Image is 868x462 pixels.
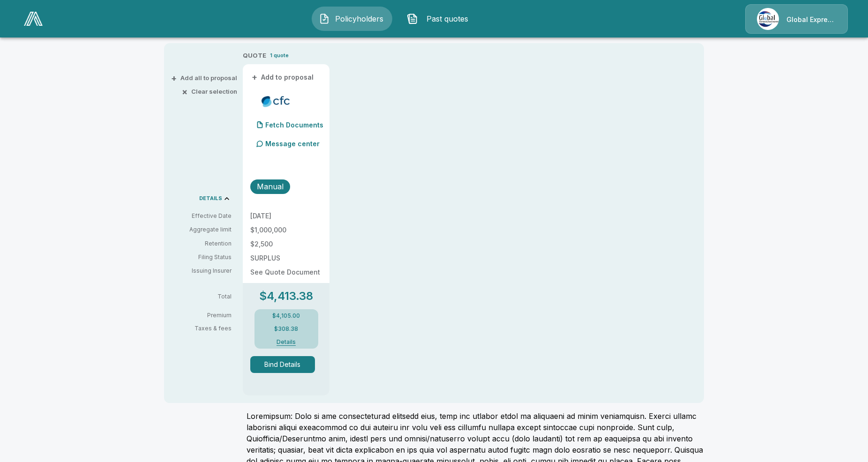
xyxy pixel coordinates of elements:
p: SURPLUS [250,255,322,261]
span: + [171,75,177,81]
span: × [182,89,187,95]
img: Policyholders Icon [319,13,330,24]
span: Policyholders [334,13,385,24]
img: cfccyber [254,94,298,108]
p: $308.38 [274,326,298,332]
button: +Add to proposal [250,72,316,82]
p: Total [172,294,239,299]
p: Filing Status [172,253,232,261]
a: Agency IconGlobal Express Underwriters [745,4,848,34]
p: Premium [172,313,239,318]
span: Bind Details [250,356,322,373]
p: See Quote Document [250,269,322,276]
p: $4,413.38 [259,291,313,302]
img: Agency Icon [757,8,779,30]
p: [DATE] [250,213,322,219]
p: Message center [265,139,320,149]
img: AA Logo [24,12,43,26]
p: Manual [257,181,284,192]
p: $4,105.00 [272,313,300,319]
p: $1,000,000 [250,227,322,233]
p: Fetch Documents [265,122,323,128]
button: Past quotes IconPast quotes [400,7,480,31]
img: Past quotes Icon [407,13,418,24]
p: Retention [172,239,232,248]
p: Issuing Insurer [172,267,232,275]
button: +Add all to proposal [173,75,237,81]
p: 1 quote [270,52,289,60]
span: Past quotes [422,13,473,24]
p: $2,500 [250,241,322,247]
button: Details [268,339,305,345]
p: QUOTE [243,51,266,60]
p: Global Express Underwriters [786,15,836,24]
button: Bind Details [250,356,315,373]
span: + [252,74,257,81]
button: Policyholders IconPolicyholders [312,7,392,31]
p: DETAILS [199,196,222,201]
button: ×Clear selection [184,89,237,95]
p: Aggregate limit [172,225,232,234]
p: Taxes & fees [172,326,239,331]
p: Effective Date [172,212,232,220]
